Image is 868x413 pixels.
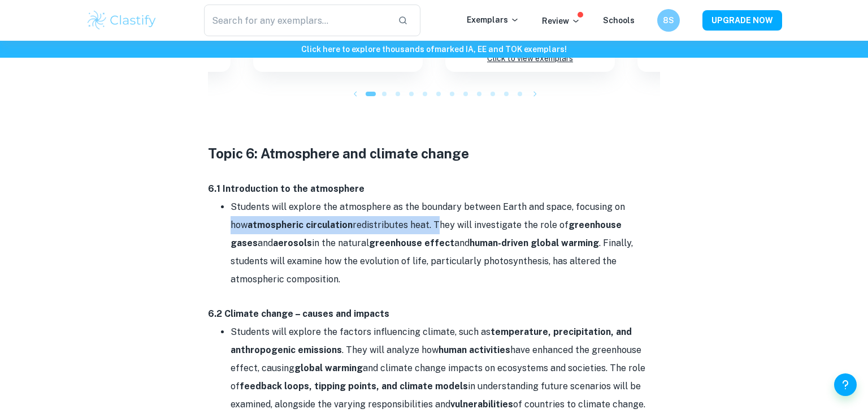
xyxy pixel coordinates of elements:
[86,9,158,32] img: Clastify logo
[2,43,866,55] h6: Click here to explore thousands of marked IA, EE and TOK exemplars !
[439,345,510,355] strong: human activities
[273,238,312,248] strong: aerosols
[248,220,353,230] strong: atmospheric circulation
[294,363,363,373] strong: global warming
[487,51,573,66] p: Click to view exemplars
[834,373,857,396] button: Help and Feedback
[542,15,580,27] p: Review
[470,238,599,248] strong: human-driven global warming
[467,14,519,26] p: Exemplars
[240,381,468,392] strong: feedback loops, tipping points, and climate models
[208,143,660,164] h3: Topic 6: Atmosphere and climate change
[603,16,635,25] a: Schools
[204,5,389,36] input: Search for any exemplars...
[208,308,389,319] strong: 6.2 Climate change – causes and impacts
[369,238,454,248] strong: greenhouse effect
[702,10,782,31] button: UPGRADE NOW
[657,9,680,32] button: 8S
[450,399,513,410] strong: vulnerabilities
[231,326,632,355] strong: temperature, precipitation, and anthropogenic emissions
[208,183,364,194] strong: 6.1 Introduction to the atmosphere
[231,220,622,248] strong: greenhouse gases
[662,14,675,27] h6: 8S
[231,198,660,289] li: Students will explore the atmosphere as the boundary between Earth and space, focusing on how red...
